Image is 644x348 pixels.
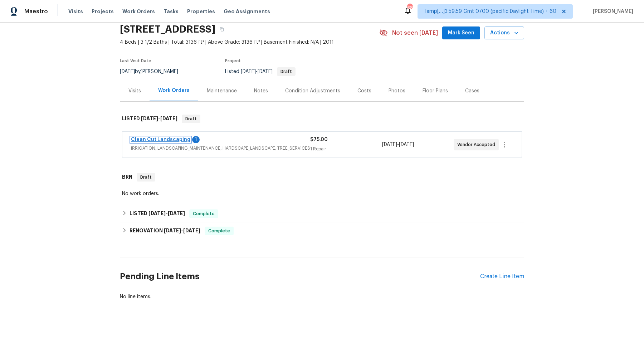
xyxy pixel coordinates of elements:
a: Clean Cut Landscaping [131,137,190,142]
div: LISTED [DATE]-[DATE]Draft [120,107,524,130]
span: Projects [92,8,114,15]
span: [DATE] [141,116,158,121]
div: by [PERSON_NAME] [120,67,187,76]
span: $75.00 [310,137,328,142]
h6: RENOVATION [130,227,200,235]
span: Vendor Accepted [457,141,498,148]
h6: BRN [122,173,132,182]
div: 682 [407,4,412,11]
span: IRRIGATION, LANDSCAPING_MAINTENANCE, HARDSCAPE_LANDSCAPE, TREE_SERVICES [131,145,310,152]
span: [DATE] [382,142,397,147]
div: Photos [389,87,405,95]
span: 4 Beds | 3 1/2 Baths | Total: 3136 ft² | Above Grade: 3136 ft² | Basement Finished: N/A | 2011 [120,39,379,46]
div: BRN Draft [120,166,524,189]
span: - [164,228,200,233]
span: Complete [205,227,233,235]
span: Draft [182,115,200,122]
span: [DATE] [120,69,135,74]
h2: [STREET_ADDRESS] [120,26,215,33]
span: - [382,141,414,148]
span: - [141,116,177,121]
div: No line items. [120,293,524,300]
span: Visits [68,8,83,15]
span: Draft [137,174,155,181]
button: Copy Address [215,23,228,36]
span: Tamp[…]3:59:59 Gmt 0700 (pacific Daylight Time) + 60 [424,8,556,15]
span: Work Orders [122,8,155,15]
button: Actions [484,26,524,40]
span: Actions [490,29,518,38]
span: [DATE] [148,211,166,216]
div: Cases [465,87,479,95]
span: Mark Seen [448,29,474,38]
span: [DATE] [241,69,256,74]
h6: LISTED [122,115,177,123]
span: Complete [190,210,218,217]
span: Listed [225,69,296,74]
div: 1 [192,136,200,143]
span: Draft [278,69,295,74]
div: Notes [254,87,268,95]
div: Maintenance [207,87,237,95]
span: [DATE] [399,142,414,147]
span: Project [225,59,241,63]
span: Tasks [164,9,179,14]
div: Condition Adjustments [285,87,340,95]
span: [PERSON_NAME] [590,8,633,15]
div: Work Orders [158,87,190,94]
span: [DATE] [164,228,181,233]
div: Create Line Item [480,273,524,280]
span: - [148,211,185,216]
div: Visits [128,87,141,95]
span: - [241,69,273,74]
span: Maestro [24,8,48,15]
h6: LISTED [130,209,185,218]
span: Not seen [DATE] [392,29,438,37]
span: [DATE] [160,116,177,121]
span: Properties [187,8,215,15]
div: No work orders. [122,190,522,197]
span: [DATE] [183,228,200,233]
div: Floor Plans [423,87,448,95]
div: LISTED [DATE]-[DATE]Complete [120,205,524,222]
div: Costs [357,87,371,95]
h2: Pending Line Items [120,260,480,293]
span: [DATE] [168,211,185,216]
button: Mark Seen [442,26,480,40]
div: 1 Repair [310,145,382,153]
span: [DATE] [258,69,273,74]
span: Last Visit Date [120,59,151,63]
div: RENOVATION [DATE]-[DATE]Complete [120,222,524,240]
span: Geo Assignments [224,8,270,15]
